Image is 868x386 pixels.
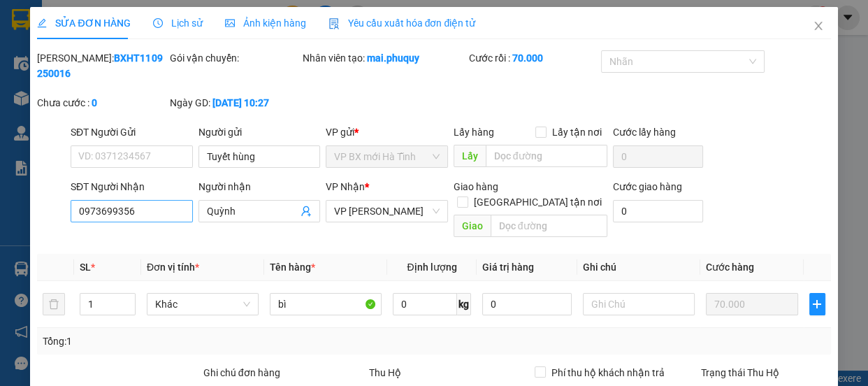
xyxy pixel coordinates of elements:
label: Cước giao hàng [613,181,682,192]
div: Tổng: 1 [43,334,336,349]
span: VP Nhận [326,181,365,192]
div: [PERSON_NAME]: [37,50,167,81]
span: VP BX mới Hà Tĩnh [334,146,440,167]
span: Giá trị hàng [482,262,534,273]
img: icon [328,18,340,29]
span: Lấy hàng [454,127,494,138]
input: Dọc đường [486,145,607,167]
div: Nhân viên tạo: [303,50,465,66]
span: Khác [155,294,250,315]
b: 70.000 [512,52,542,64]
span: [GEOGRAPHIC_DATA] tận nơi [468,194,607,210]
label: Cước lấy hàng [613,127,676,138]
th: Ghi chú [577,254,700,281]
input: 0 [706,293,798,315]
div: Trạng thái Thu Hộ [701,365,831,380]
input: Cước lấy hàng [613,145,703,168]
span: Phí thu hộ khách nhận trả [546,365,670,380]
div: Gói vận chuyển: [170,50,300,66]
div: VP gửi [326,124,448,140]
span: kg [457,293,471,315]
input: Cước giao hàng [613,200,703,222]
span: Định lượng [407,262,456,273]
span: Giao [454,215,491,237]
span: VP Ngọc Hồi [334,201,440,222]
span: clock-circle [153,18,163,28]
span: Đơn vị tính [147,262,199,273]
span: Cước hàng [706,262,754,273]
span: user-add [301,206,312,217]
input: Ghi Chú [583,293,695,315]
span: Lấy [454,145,486,167]
div: SĐT Người Nhận [71,179,193,194]
span: Thu Hộ [369,367,401,378]
span: Ảnh kiện hàng [225,17,306,29]
span: picture [225,18,235,28]
input: VD: Bàn, Ghế [270,293,382,315]
div: Chưa cước : [37,95,167,110]
div: Cước rồi : [468,50,598,66]
span: plus [810,299,825,310]
span: edit [37,18,47,28]
span: Tên hàng [270,262,315,273]
button: delete [43,293,65,315]
button: Close [799,7,838,46]
span: Yêu cầu xuất hóa đơn điện tử [328,17,476,29]
label: Ghi chú đơn hàng [203,367,280,378]
span: Lấy tận nơi [547,124,607,140]
span: Lịch sử [153,17,203,29]
div: Người gửi [198,124,321,140]
div: SĐT Người Gửi [71,124,193,140]
span: SL [80,262,91,273]
b: mai.phuquy [367,52,419,64]
b: 0 [92,97,97,108]
div: Người nhận [198,179,321,194]
span: Giao hàng [454,181,498,192]
b: [DATE] 10:27 [212,97,269,108]
div: Ngày GD: [170,95,300,110]
span: close [813,20,824,31]
span: SỬA ĐƠN HÀNG [37,17,130,29]
button: plus [809,293,825,315]
input: Dọc đường [491,215,607,237]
